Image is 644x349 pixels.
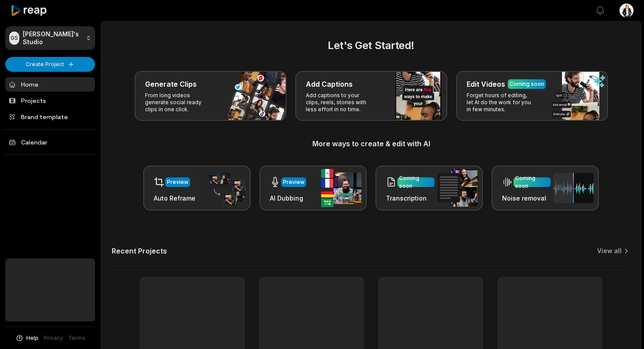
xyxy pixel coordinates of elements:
[437,169,478,207] img: transcription.png
[112,38,630,53] h2: Let's Get Started!
[145,92,213,113] p: From long videos generate social ready clips in one click.
[5,57,95,72] button: Create Project
[283,178,304,186] div: Preview
[112,247,167,255] h2: Recent Projects
[205,171,245,205] img: auto_reframe.png
[597,247,622,255] a: View all
[306,92,374,113] p: Add captions to your clips, reels, stories with less effort in no time.
[68,334,85,342] a: Terms
[510,80,544,88] div: Coming soon
[112,138,630,149] h3: More ways to create & edit with AI
[154,194,195,203] h3: Auto Reframe
[502,194,551,203] h3: Noise removal
[467,79,505,89] h3: Edit Videos
[9,32,19,45] div: GS
[5,109,95,124] a: Brand template
[44,334,63,342] a: Privacy
[167,178,188,186] div: Preview
[515,174,549,190] div: Coming soon
[386,194,435,203] h3: Transcription
[306,79,353,89] h3: Add Captions
[23,30,82,46] p: [PERSON_NAME]'s Studio
[145,79,197,89] h3: Generate Clips
[270,194,306,203] h3: AI Dubbing
[15,334,39,342] button: Help
[321,169,361,207] img: ai_dubbing.png
[26,334,39,342] span: Help
[553,173,594,203] img: noise_removal.png
[5,77,95,92] a: Home
[399,174,433,190] div: Coming soon
[5,93,95,108] a: Projects
[5,135,95,149] a: Calendar
[467,92,534,113] p: Forget hours of editing, let AI do the work for you in few minutes.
